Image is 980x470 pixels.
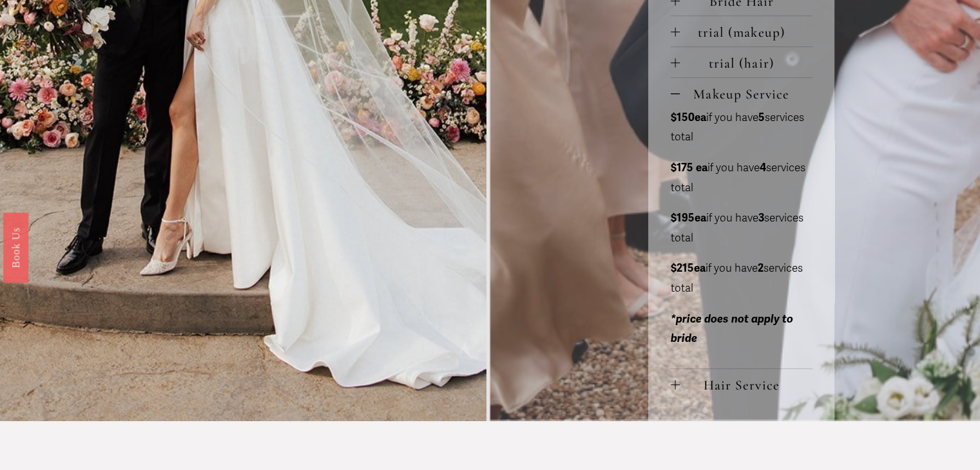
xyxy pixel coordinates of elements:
strong: $175 ea [671,161,707,174]
strong: 4 [760,161,766,174]
strong: $195ea [671,211,706,225]
span: Makeup Service [680,86,812,102]
button: trial (makeup) [671,16,812,46]
span: trial (hair) [680,55,812,71]
strong: 3 [758,211,764,225]
p: if you have services total [671,158,812,198]
button: trial (hair) [671,47,812,77]
div: Makeup Service [671,108,812,368]
p: if you have services total [671,259,812,298]
p: if you have services total [671,209,812,248]
strong: 5 [758,111,765,124]
button: Hair Service [671,369,812,399]
strong: 2 [758,261,764,275]
a: Book Us [3,212,28,283]
strong: $215ea [671,261,706,275]
p: if you have services total [671,108,812,147]
strong: $150ea [671,111,706,124]
span: trial (makeup) [680,24,812,41]
span: Hair Service [680,377,812,393]
em: *price does not apply to bride [671,312,793,346]
button: Makeup Service [671,78,812,108]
